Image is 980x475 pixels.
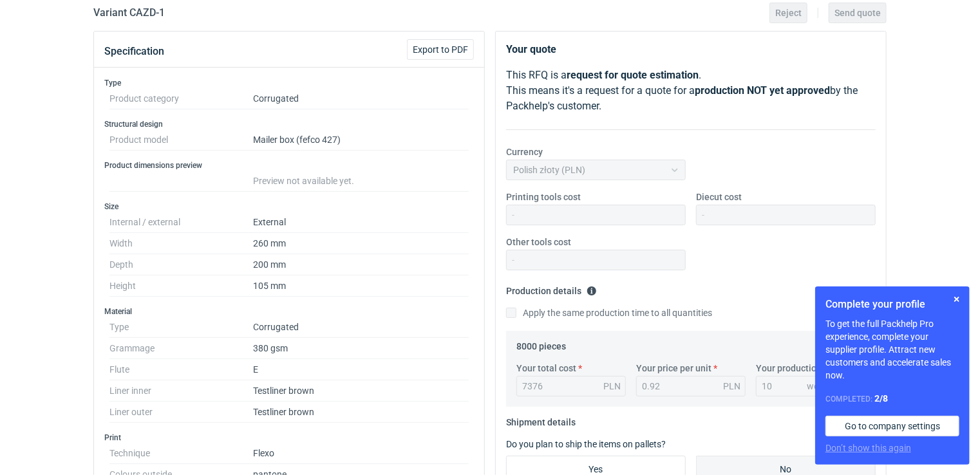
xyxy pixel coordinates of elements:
div: Completed: [825,392,959,405]
dt: Internal / external [109,212,253,233]
dt: Liner outer [109,402,253,423]
dd: Corrugated [253,317,469,338]
label: Do you plan to ship the items on pallets? [506,439,666,449]
dt: Liner inner [109,380,253,402]
button: Skip for now [949,292,965,307]
label: Currency [506,145,543,158]
dt: Height [109,275,253,297]
dd: E [253,359,469,380]
dt: Type [109,317,253,338]
strong: production NOT yet approved [695,84,830,97]
dt: Product model [109,129,253,151]
div: working days [807,380,860,393]
h3: Type [104,78,474,88]
dd: Corrugated [253,88,469,109]
dt: Grammage [109,338,253,359]
h3: Structural design [104,119,474,129]
strong: 2 / 8 [874,393,888,404]
legend: Production details [506,281,597,296]
span: Reject [775,8,802,17]
span: Send quote [834,8,881,17]
label: Apply the same production time to all quantities [506,306,712,319]
dd: Flexo [253,443,469,464]
button: Export to PDF [407,39,474,60]
label: Printing tools cost [506,191,581,203]
h3: Size [104,201,474,212]
button: Send quote [829,3,887,23]
label: Other tools cost [506,236,571,248]
h3: Print [104,433,474,443]
span: Export to PDF [413,45,468,54]
div: PLN [603,380,621,393]
dt: Flute [109,359,253,380]
p: To get the full Packhelp Pro experience, complete your supplier profile. Attract new customers an... [825,317,959,382]
legend: 8000 pieces [516,336,566,351]
button: Specification [104,36,164,67]
dd: External [253,212,469,233]
button: Reject [769,3,807,23]
h3: Product dimensions preview [104,160,474,171]
a: Go to company settings [825,416,959,436]
strong: request for quote estimation [567,69,699,81]
label: Your production time [756,362,842,375]
span: Preview not available yet. [253,176,354,186]
strong: Your quote [506,43,556,55]
dt: Width [109,233,253,254]
dd: Mailer box (fefco 427) [253,129,469,151]
button: Don’t show this again [825,442,911,454]
label: Diecut cost [696,191,742,203]
dt: Product category [109,88,253,109]
dd: Testliner brown [253,380,469,402]
dd: Testliner brown [253,402,469,423]
h1: Complete your profile [825,297,959,312]
label: Your total cost [516,362,576,375]
dt: Depth [109,254,253,275]
p: This RFQ is a . This means it's a request for a quote for a by the Packhelp's customer. [506,68,876,114]
dd: 260 mm [253,233,469,254]
dt: Technique [109,443,253,464]
h3: Material [104,306,474,317]
legend: Shipment details [506,412,576,427]
dd: 380 gsm [253,338,469,359]
dd: 200 mm [253,254,469,275]
div: PLN [723,380,740,393]
h2: Variant CAZD - 1 [93,5,165,21]
dd: 105 mm [253,275,469,297]
label: Your price per unit [636,362,711,375]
